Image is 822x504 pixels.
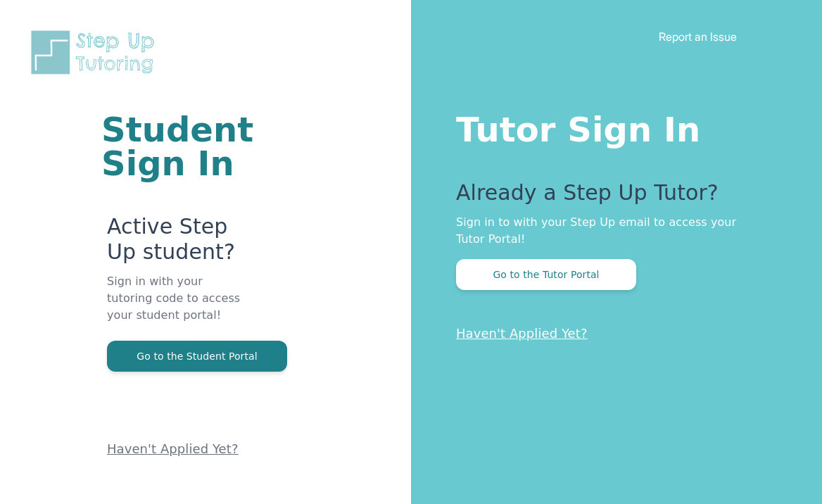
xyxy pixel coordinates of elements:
[456,180,766,214] p: Already a Step Up Tutor?
[456,326,588,341] a: Haven't Applied Yet?
[101,113,242,180] h1: Student Sign In
[28,28,163,77] img: Step Up Tutoring horizontal logo
[107,349,287,363] a: Go to the Student Portal
[456,107,766,146] h1: Tutor Sign In
[456,267,636,281] a: Go to the Tutor Portal
[456,214,766,248] p: Sign in to with your Step Up email to access your Tutor Portal!
[659,30,737,44] a: Report an Issue
[456,259,636,290] button: Go to the Tutor Portal
[107,441,239,456] a: Haven't Applied Yet?
[107,214,242,273] p: Active Step Up student?
[107,273,242,341] p: Sign in with your tutoring code to access your student portal!
[107,341,287,372] button: Go to the Student Portal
